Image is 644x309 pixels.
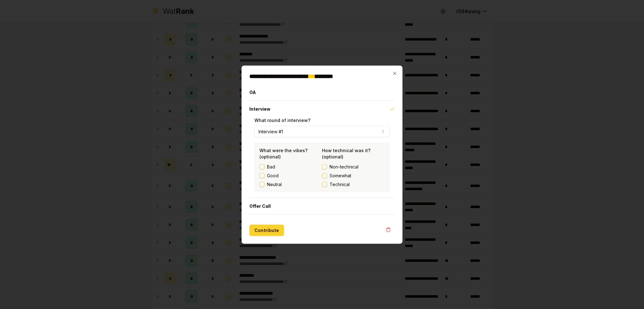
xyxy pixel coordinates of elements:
label: Good [267,172,279,179]
button: Interview [249,101,395,117]
label: What were the vibes? (optional) [259,147,308,159]
button: OA [249,84,395,100]
button: Technical [322,182,327,187]
label: What round of interview? [254,117,310,123]
button: Somewhat [322,173,327,178]
button: Offer Call [249,198,395,214]
button: Non-technical [322,164,327,169]
div: Interview [249,117,395,197]
span: Technical [330,181,350,187]
span: Somewhat [330,172,351,179]
label: Neutral [267,181,282,187]
label: How technical was it? (optional) [322,147,370,159]
span: Non-technical [330,163,358,170]
button: Contribute [249,224,284,236]
label: Bad [267,163,275,170]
